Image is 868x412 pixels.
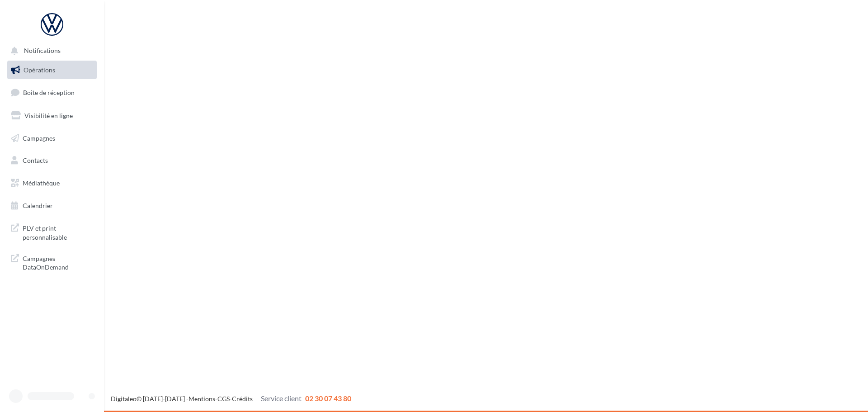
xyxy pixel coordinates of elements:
[232,395,253,403] a: Crédits
[189,395,215,403] a: Mentions
[5,61,99,80] a: Opérations
[5,83,99,102] a: Boîte de réception
[217,395,230,403] a: CGS
[23,156,48,164] span: Contacts
[5,106,99,125] a: Visibilité en ligne
[23,202,53,209] span: Calendrier
[24,47,61,55] span: Notifications
[24,66,55,74] span: Opérations
[23,89,75,96] span: Boîte de réception
[23,179,60,187] span: Médiathèque
[23,134,55,142] span: Campagnes
[111,395,137,403] a: Digitaleo
[5,174,99,193] a: Médiathèque
[261,394,302,403] span: Service client
[5,129,99,148] a: Campagnes
[5,151,99,170] a: Contacts
[24,112,73,119] span: Visibilité en ligne
[5,196,99,215] a: Calendrier
[23,222,93,242] span: PLV et print personnalisable
[5,249,99,275] a: Campagnes DataOnDemand
[305,394,351,403] span: 02 30 07 43 80
[5,218,99,245] a: PLV et print personnalisable
[111,395,351,403] span: © [DATE]-[DATE] - - -
[23,252,93,272] span: Campagnes DataOnDemand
